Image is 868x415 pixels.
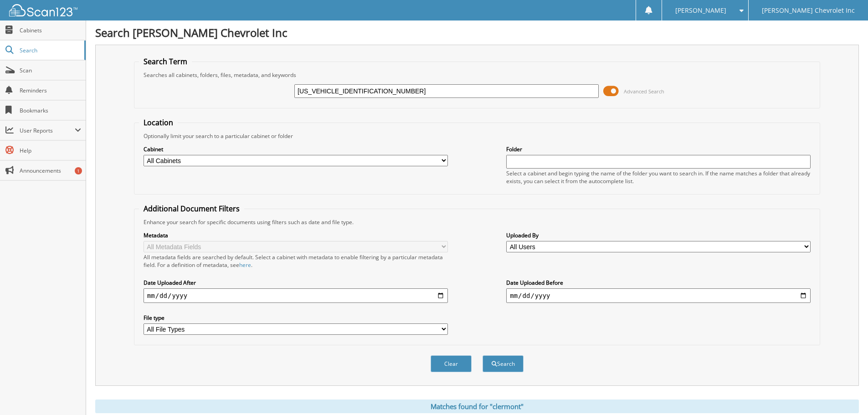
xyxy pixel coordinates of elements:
[20,26,81,34] span: Cabinets
[762,8,855,13] span: [PERSON_NAME] Chevrolet Inc
[431,355,472,372] button: Clear
[144,253,448,269] div: All metadata fields are searched by default. Select a cabinet with metadata to enable filtering b...
[20,167,81,174] span: Announcements
[20,67,81,74] span: Scan
[20,46,80,54] span: Search
[95,25,859,40] h1: Search [PERSON_NAME] Chevrolet Inc
[20,147,81,154] span: Help
[506,145,811,153] label: Folder
[506,169,811,185] div: Select a cabinet and begin typing the name of the folder you want to search in. If the name match...
[9,4,77,16] img: scan123-logo-white.svg
[144,231,448,239] label: Metadata
[239,261,251,269] a: here
[144,279,448,287] label: Date Uploaded After
[483,355,524,372] button: Search
[139,118,178,128] legend: Location
[144,145,448,153] label: Cabinet
[20,107,81,114] span: Bookmarks
[139,132,815,140] div: Optionally limit your search to a particular cabinet or folder
[506,279,811,287] label: Date Uploaded Before
[506,288,811,303] input: end
[75,167,82,174] div: 1
[139,71,815,79] div: Searches all cabinets, folders, files, metadata, and keywords
[139,218,815,226] div: Enhance your search for specific documents using filters such as date and file type.
[20,127,75,134] span: User Reports
[20,87,81,94] span: Reminders
[675,8,726,13] span: [PERSON_NAME]
[506,231,811,239] label: Uploaded By
[139,56,192,67] legend: Search Term
[144,288,448,303] input: start
[95,400,859,413] div: Matches found for "clermont"
[139,204,244,214] legend: Additional Document Filters
[144,314,448,322] label: File type
[624,88,664,95] span: Advanced Search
